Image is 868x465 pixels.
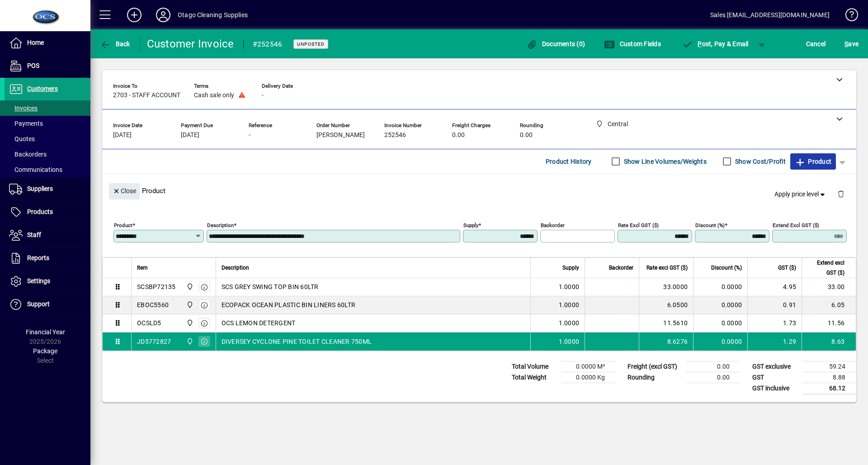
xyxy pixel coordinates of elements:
[194,92,234,99] span: Cash sale only
[542,153,595,170] button: Product History
[9,135,35,142] span: Quotes
[222,337,372,346] span: DIVERSEY CYCLONE PINE TOILET CLEANER 750ML
[682,40,749,47] span: ost, Pay & Email
[184,318,194,328] span: Central
[559,282,580,291] span: 1.0000
[137,282,176,291] div: SCSBP72135
[559,300,580,309] span: 1.0000
[5,201,90,223] a: Products
[645,300,688,309] div: 6.0500
[604,40,661,47] span: Custom Fields
[526,40,585,47] span: Documents (0)
[27,62,39,69] span: POS
[5,162,90,177] a: Communications
[790,153,836,170] button: Product
[561,372,616,383] td: 0.0000 Kg
[748,383,802,394] td: GST inclusive
[90,36,140,52] app-page-header-button: Back
[693,314,747,332] td: 0.0000
[27,39,44,46] span: Home
[5,224,90,247] a: Staff
[602,36,663,52] button: Custom Fields
[5,32,90,54] a: Home
[646,263,688,273] span: Rate excl GST ($)
[181,132,199,139] span: [DATE]
[178,8,248,22] div: Otago Cleaning Supplies
[559,337,580,346] span: 1.0000
[249,132,250,139] span: -
[120,7,149,23] button: Add
[695,222,725,228] mat-label: Discount (%)
[113,132,132,139] span: [DATE]
[806,37,826,51] span: Cancel
[802,296,856,314] td: 6.05
[541,222,565,228] mat-label: Backorder
[5,178,90,200] a: Suppliers
[27,254,49,261] span: Reports
[147,37,234,51] div: Customer Invoice
[9,120,43,127] span: Payments
[222,282,319,291] span: SCS GREY SWING TOP BIN 60LTR
[830,190,852,198] app-page-header-button: Delete
[297,41,325,47] span: Unposted
[27,231,41,238] span: Staff
[693,296,747,314] td: 0.0000
[747,278,802,296] td: 4.95
[507,372,561,383] td: Total Weight
[27,185,53,192] span: Suppliers
[802,383,856,394] td: 68.12
[137,318,161,327] div: OCSLD5
[316,132,365,139] span: [PERSON_NAME]
[384,132,406,139] span: 252546
[113,184,136,199] span: Close
[137,300,169,309] div: EBOC5560
[520,132,533,139] span: 0.00
[623,372,686,383] td: Rounding
[747,296,802,314] td: 0.91
[748,372,802,383] td: GST
[842,36,861,52] button: Save
[778,263,796,273] span: GST ($)
[9,166,62,173] span: Communications
[222,300,356,309] span: ECOPACK OCEAN PLASTIC BIN LINERS 60LTR
[222,263,249,273] span: Description
[802,361,856,372] td: 59.24
[262,92,264,99] span: -
[137,263,148,273] span: Item
[686,372,741,383] td: 0.00
[562,263,579,273] span: Supply
[839,2,857,31] a: Knowledge Base
[5,100,90,116] a: Invoices
[253,37,283,52] div: #252546
[802,332,856,351] td: 8.63
[645,318,688,327] div: 11.5610
[5,147,90,162] a: Backorders
[711,263,742,273] span: Discount (%)
[609,263,633,273] span: Backorder
[9,104,38,112] span: Invoices
[463,222,478,228] mat-label: Supply
[773,222,819,228] mat-label: Extend excl GST ($)
[98,36,132,52] button: Back
[5,131,90,147] a: Quotes
[27,208,53,215] span: Products
[5,55,90,77] a: POS
[710,8,830,22] div: Sales [EMAIL_ADDRESS][DOMAIN_NAME]
[33,347,57,355] span: Package
[5,293,90,316] a: Support
[844,37,859,51] span: ave
[802,372,856,383] td: 8.88
[149,7,178,23] button: Profile
[5,247,90,270] a: Reports
[26,328,65,336] span: Financial Year
[27,85,58,92] span: Customers
[102,174,856,207] div: Product
[184,282,194,292] span: Central
[507,361,561,372] td: Total Volume
[747,332,802,351] td: 1.29
[678,36,753,52] button: Post, Pay & Email
[748,361,802,372] td: GST exclusive
[27,277,50,285] span: Settings
[693,332,747,351] td: 0.0000
[559,318,580,327] span: 1.0000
